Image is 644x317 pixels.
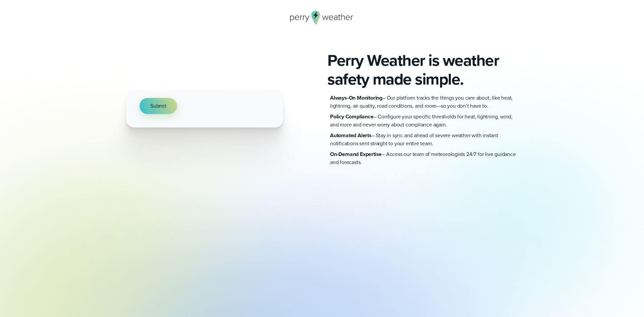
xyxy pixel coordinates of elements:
[330,94,518,110] p: – Our platform tracks the things you care about, like heat, lightning, air quality, road conditio...
[140,98,177,114] button: Submit
[330,113,374,120] strong: Policy Compliance
[330,113,518,129] p: – Configure your specific thresholds for heat, lightning, wind, and more and never worry about co...
[327,51,518,89] h2: Perry Weather is weather safety made simple.
[330,150,518,166] p: – Access our team of meteorologists 24/7 for live guidance and forecasts.
[150,102,166,110] span: Submit
[330,131,372,139] strong: Automated Alerts
[330,94,382,102] strong: Always-On Monitoring
[330,150,382,158] strong: On-Demand Expertise
[330,131,518,148] p: – Stay in sync and ahead of severe weather with instant notifications sent straight to your entir...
